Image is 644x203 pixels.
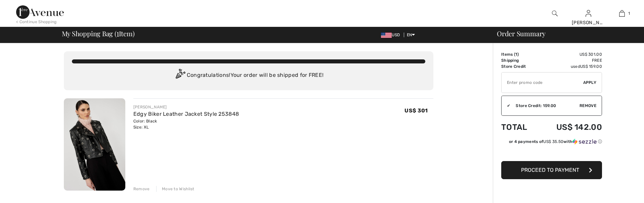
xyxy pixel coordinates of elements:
div: < Continue Shopping [16,19,57,25]
td: used [538,63,602,69]
iframe: PayPal-paypal [501,147,602,159]
td: Store Credit [501,63,538,69]
div: ✔ [502,103,510,109]
a: Edgy Biker Leather Jacket Style 253848 [133,111,239,117]
span: USD [381,33,402,37]
input: Promo code [502,72,583,93]
span: US$ 35.50 [543,139,563,144]
span: US$ 301 [404,107,428,114]
span: Apply [583,80,597,86]
div: Congratulations! Your order will be shipped for FREE! [72,69,425,82]
span: My Shopping Bag ( Item) [62,30,135,37]
a: 1 [605,9,638,17]
img: 1ère Avenue [16,5,64,19]
div: Color: Black Size: XL [133,118,239,130]
div: Move to Wishlist [156,186,195,192]
td: Total [501,116,538,139]
td: US$ 301.00 [538,51,602,57]
div: Remove [133,186,150,192]
div: [PERSON_NAME] [133,104,239,110]
img: Sezzle [572,139,597,145]
button: Proceed to Payment [501,161,602,179]
div: Store Credit: 159.00 [510,103,579,109]
span: 1 [628,10,630,16]
span: Proceed to Payment [521,167,579,173]
img: search the website [552,9,558,17]
a: Sign In [586,10,591,16]
span: Remove [579,103,596,109]
span: US$ 159.00 [580,64,602,69]
td: Items ( ) [501,51,538,57]
span: EN [407,33,415,37]
div: [PERSON_NAME] [572,19,605,26]
img: US Dollar [381,33,392,38]
img: Edgy Biker Leather Jacket Style 253848 [64,98,125,191]
div: or 4 payments of with [509,139,602,145]
img: Congratulation2.svg [173,69,187,82]
img: My Info [586,9,591,17]
div: or 4 payments ofUS$ 35.50withSezzle Click to learn more about Sezzle [501,139,602,147]
td: US$ 142.00 [538,116,602,139]
span: 1 [117,29,119,37]
div: Order Summary [489,30,640,37]
span: 1 [515,52,517,57]
img: My Bag [619,9,625,17]
td: Free [538,57,602,63]
td: Shipping [501,57,538,63]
